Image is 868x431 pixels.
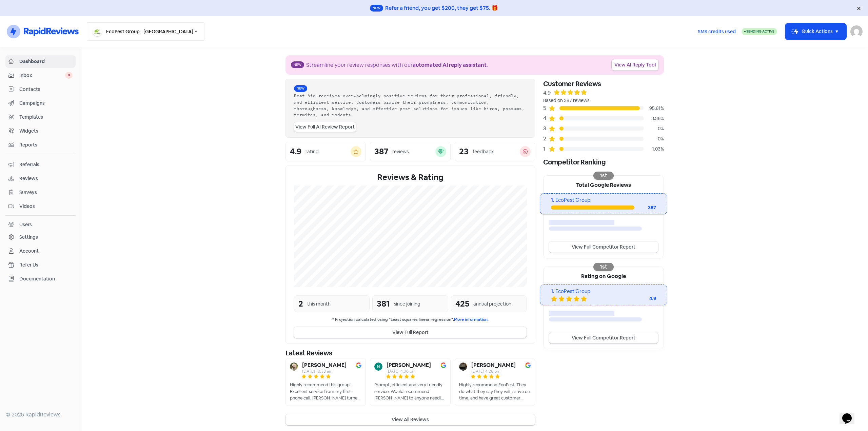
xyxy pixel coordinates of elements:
[87,22,204,41] button: EcoPest Group - [GEOGRAPHIC_DATA]
[5,83,76,96] a: Contacts
[305,148,319,155] div: rating
[471,363,516,368] b: [PERSON_NAME]
[5,55,76,68] a: Dashboard
[840,404,861,424] iframe: chat widget
[473,148,494,155] div: feedback
[19,58,73,65] span: Dashboard
[459,381,531,401] div: Highly recommend EcoPest. They do what they say they will, arrive on time, and have great custome...
[644,105,664,112] div: 95.61%
[698,28,736,35] span: SMS credits used
[19,114,73,121] span: Templates
[19,86,73,93] span: Contacts
[454,317,489,322] a: More information.
[5,172,76,185] a: Reviews
[19,261,73,269] span: Refer Us
[459,363,467,371] img: Avatar
[294,316,527,323] small: * Projection calculated using "Least squares linear regression".
[298,298,303,310] div: 2
[19,100,73,107] span: Campaigns
[5,273,76,285] a: Documentation
[285,414,535,425] button: View All Reviews
[593,172,614,180] div: 1st
[294,327,527,338] button: View Full Report
[377,298,390,310] div: 381
[5,411,76,419] div: © 2025 RapidReviews
[413,61,487,68] b: automated AI reply assistant
[5,259,76,271] a: Refer Us
[543,104,549,112] div: 5
[742,27,777,36] a: Sending Active
[294,171,527,183] div: Reviews & Rating
[290,381,361,401] div: Highly recommend this group! Excellent service from my first phone call. [PERSON_NAME] turned up ...
[543,89,551,97] div: 4.9
[549,332,658,344] a: View Full Competitor Report
[285,142,366,161] a: 4.9rating
[19,141,73,149] span: Reports
[19,275,73,282] span: Documentation
[19,221,32,228] div: Users
[785,23,846,40] button: Quick Actions
[356,363,361,368] img: Image
[370,5,383,12] span: New
[459,148,469,156] div: 23
[634,204,656,211] div: 387
[294,93,527,118] div: Pest Aid receives overwhelmingly positive reviews for their professional, friendly, and efficient...
[290,148,301,156] div: 4.9
[471,369,516,373] div: [DATE] 4:28 pm
[374,148,388,156] div: 387
[5,69,76,82] a: Inbox 0
[19,128,73,135] span: Widgets
[285,348,535,358] div: Latest Reviews
[387,363,431,368] b: [PERSON_NAME]
[644,145,664,153] div: 1.03%
[19,72,65,79] span: Inbox
[441,363,446,368] img: Image
[5,218,76,231] a: Users
[455,142,535,161] a: 23feedback
[5,97,76,110] a: Campaigns
[746,29,774,34] span: Sending Active
[387,369,431,373] div: [DATE] 4:36 pm
[612,59,658,71] a: View AI Reply Tool
[19,161,73,168] span: Referrals
[5,200,76,213] a: Videos
[385,4,498,12] div: Refer a friend, you get $200, they get $75. 🎁
[291,61,304,68] span: New
[306,61,488,69] div: Streamline your review responses with our .
[290,363,298,371] img: Avatar
[5,139,76,151] a: Reports
[644,115,664,122] div: 3.36%
[5,125,76,137] a: Widgets
[65,72,73,79] span: 0
[692,27,742,35] a: SMS credits used
[374,363,382,371] img: Avatar
[543,114,549,122] div: 4
[19,234,38,241] div: Settings
[455,298,469,310] div: 425
[19,248,39,255] div: Account
[5,231,76,243] a: Settings
[543,157,664,167] div: Competitor Ranking
[302,363,347,368] b: [PERSON_NAME]
[593,263,614,271] div: 1st
[543,124,549,133] div: 3
[5,186,76,199] a: Surveys
[544,176,664,193] div: Total Google Reviews
[551,196,656,204] div: 1. EcoPest Group
[644,125,664,132] div: 0%
[19,175,73,182] span: Reviews
[850,25,863,38] img: User
[543,135,549,143] div: 2
[392,148,409,155] div: reviews
[473,300,511,308] div: annual projection
[551,288,656,295] div: 1. EcoPest Group
[644,135,664,142] div: 0%
[307,300,331,308] div: this month
[374,381,446,401] div: Prompt, efficient and very friendly service. Would recommend [PERSON_NAME] to anyone needing pest...
[525,363,531,368] img: Image
[543,97,664,104] div: Based on 387 reviews
[5,111,76,123] a: Templates
[370,142,450,161] a: 387reviews
[629,295,656,302] div: 4.9
[19,189,73,196] span: Surveys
